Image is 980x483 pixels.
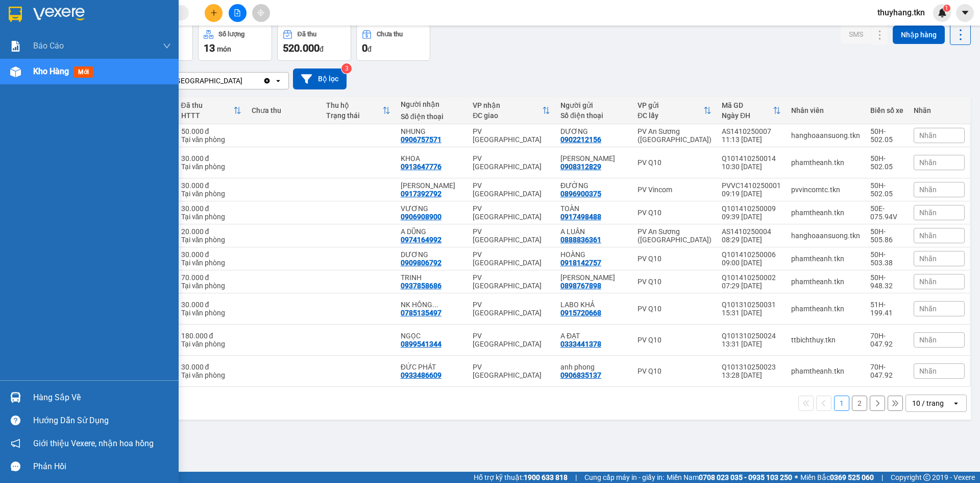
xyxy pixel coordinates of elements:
div: PV [GEOGRAPHIC_DATA] [473,301,550,317]
div: 0888836361 [560,236,601,244]
div: Q101410250006 [722,250,781,259]
div: HỒNG MINH [401,181,462,190]
th: Toggle SortBy [717,97,786,124]
div: Biển số xe [870,106,903,114]
div: Chưa thu [377,31,403,38]
span: copyright [923,474,930,481]
sup: 1 [943,5,950,12]
div: 50H-948.32 [870,273,903,290]
div: 0906757571 [401,135,442,144]
div: Q101410250002 [722,273,781,282]
div: ANH SƠN [560,154,627,163]
div: 70H-047.92 [870,332,903,348]
div: Tại văn phòng [181,371,241,379]
div: NK HÔNG PHƯỚC [401,301,462,309]
span: 1 [945,5,948,12]
button: Bộ lọc [293,68,347,89]
input: Selected PV Hòa Thành. [243,76,244,86]
span: Báo cáo [33,39,64,52]
div: PV Q10 [638,209,712,217]
div: 50H-502.05 [870,127,903,144]
div: Tại văn phòng [181,282,241,290]
div: Đã thu [298,31,316,38]
div: 0906908900 [401,213,442,221]
div: 0915720668 [560,309,601,317]
div: phamtheanh.tkn [791,305,860,313]
div: 0906835137 [560,371,601,379]
div: 0908312829 [560,163,601,171]
button: aim [252,4,270,22]
div: 50H-502.05 [870,154,903,171]
button: plus [205,4,223,22]
div: VP nhận [473,101,542,109]
div: Người gửi [560,101,627,109]
div: AS1410250004 [722,227,781,236]
div: VƯƠNG [401,204,462,213]
div: phamtheanh.tkn [791,367,860,375]
button: file-add [229,4,247,22]
div: Người nhận [401,100,462,108]
div: 0913647776 [401,163,442,171]
span: mới [74,66,93,78]
div: Tại văn phòng [181,213,241,221]
div: PV [GEOGRAPHIC_DATA] [163,76,242,86]
div: Tại văn phòng [181,163,241,171]
div: 50H-505.86 [870,227,903,244]
div: Nhân viên [791,106,860,114]
button: 2 [852,396,867,411]
div: LABO KHẢ [560,301,627,309]
span: Miền Nam [667,472,792,483]
div: Số điện thoại [401,112,462,121]
div: DƯƠNG [560,127,627,135]
sup: 3 [341,63,352,74]
div: PV Q10 [638,367,712,375]
div: 09:19 [DATE] [722,190,781,198]
span: plus [210,9,217,16]
span: 0 [362,42,367,54]
button: Chưa thu0đ [356,24,430,61]
span: down [163,42,171,50]
div: Số điện thoại [560,111,627,120]
span: aim [257,9,264,16]
div: Tại văn phòng [181,259,241,267]
div: Số lượng [218,31,244,38]
th: Toggle SortBy [468,97,555,124]
div: Tại văn phòng [181,309,241,317]
div: PV [GEOGRAPHIC_DATA] [473,204,550,221]
div: 13:31 [DATE] [722,340,781,348]
div: TRINH [401,273,462,282]
div: Mã GD [722,101,773,109]
div: 0899541344 [401,340,442,348]
div: kim anh [560,273,627,282]
div: ĐƯỜNG [560,181,627,190]
div: A DŨNG [401,227,462,236]
div: ĐỨC PHÁT [401,363,462,371]
strong: 0708 023 035 - 0935 103 250 [699,473,792,481]
div: Tại văn phòng [181,135,241,144]
div: 10:30 [DATE] [722,163,781,171]
div: 0896900375 [560,190,601,198]
div: NHUNG [401,127,462,135]
span: đ [367,45,372,53]
span: ... [432,301,438,309]
span: Nhãn [919,305,937,313]
span: 520.000 [283,42,320,54]
th: Toggle SortBy [321,97,396,124]
span: Miền Bắc [800,472,874,483]
div: 10 / trang [912,398,944,408]
div: PV [GEOGRAPHIC_DATA] [473,127,550,144]
span: Nhãn [919,209,937,217]
div: hanghoaansuong.tkn [791,232,860,240]
div: 0937858686 [401,282,442,290]
span: Giới thiệu Vexere, nhận hoa hồng [33,437,154,450]
div: ĐC lấy [638,111,703,120]
div: TOÀN [560,204,627,213]
span: Nhãn [919,158,937,167]
div: 50.000 đ [181,127,241,135]
span: | [881,472,883,483]
div: 30.000 đ [181,250,241,259]
div: 0909806792 [401,259,442,267]
div: A LUÂN [560,227,627,236]
div: anh phong [560,363,627,371]
button: SMS [841,25,871,43]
